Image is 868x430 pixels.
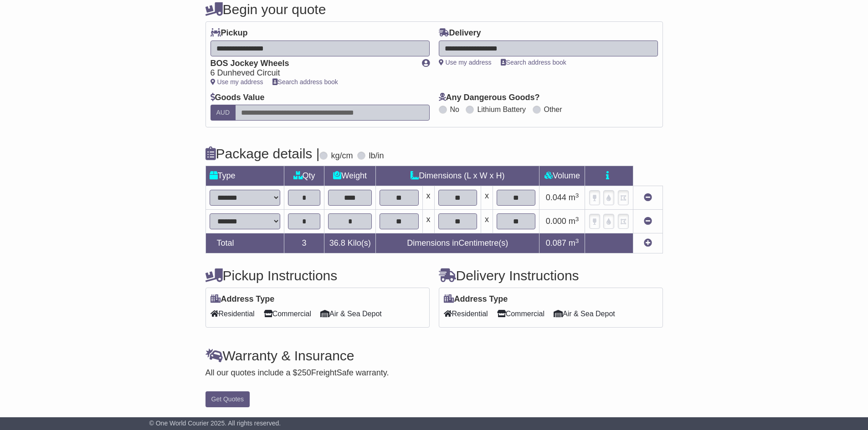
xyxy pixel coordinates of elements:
[329,238,345,248] span: 36.8
[546,193,566,202] span: 0.044
[205,146,320,161] h4: Package details |
[211,294,275,304] label: Address Type
[439,93,540,103] label: Any Dangerous Goods?
[644,238,652,248] a: Add new item
[211,59,413,69] div: BOS Jockey Wheels
[211,68,413,78] div: 6 Dunheved Circuit
[205,268,430,283] h4: Pickup Instructions
[501,59,566,66] a: Search address book
[205,233,284,253] td: Total
[439,268,663,283] h4: Delivery Instructions
[477,105,526,114] label: Lithium Battery
[569,217,579,226] span: m
[211,93,265,103] label: Goods Value
[450,105,459,114] label: No
[539,166,585,186] td: Volume
[205,166,284,186] td: Type
[211,307,255,321] span: Residential
[298,368,311,377] span: 250
[444,294,508,304] label: Address Type
[205,391,250,407] button: Get Quotes
[439,59,492,66] a: Use my address
[422,210,434,233] td: x
[439,28,481,38] label: Delivery
[554,307,615,321] span: Air & Sea Depot
[331,151,353,161] label: kg/cm
[149,420,281,427] span: © One World Courier 2025. All rights reserved.
[546,238,566,248] span: 0.087
[211,78,263,86] a: Use my address
[497,307,544,321] span: Commercial
[264,307,311,321] span: Commercial
[546,217,566,226] span: 0.000
[569,193,579,202] span: m
[569,238,579,248] span: m
[272,78,338,86] a: Search address book
[376,233,539,253] td: Dimensions in Centimetre(s)
[320,307,382,321] span: Air & Sea Depot
[481,186,493,210] td: x
[644,193,652,202] a: Remove this item
[369,151,384,161] label: lb/in
[205,348,663,363] h4: Warranty & Insurance
[575,216,579,223] sup: 3
[211,105,236,121] label: AUD
[422,186,434,210] td: x
[376,166,539,186] td: Dimensions (L x W x H)
[544,105,562,114] label: Other
[444,307,488,321] span: Residential
[644,217,652,226] a: Remove this item
[481,210,493,233] td: x
[324,233,376,253] td: Kilo(s)
[205,2,663,17] h4: Begin your quote
[575,192,579,199] sup: 3
[575,238,579,244] sup: 3
[284,166,324,186] td: Qty
[211,28,248,38] label: Pickup
[284,233,324,253] td: 3
[324,166,376,186] td: Weight
[205,368,663,378] div: All our quotes include a $ FreightSafe warranty.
